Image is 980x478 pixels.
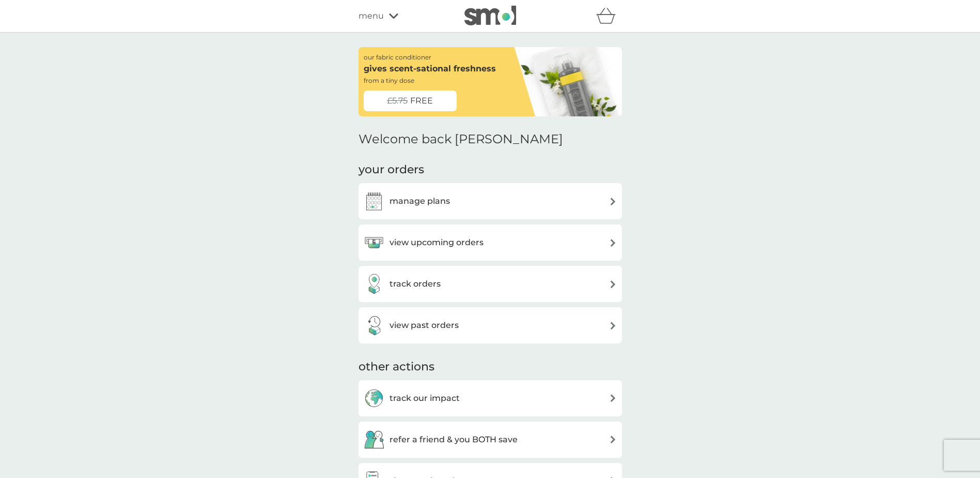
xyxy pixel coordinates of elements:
[364,76,414,85] p: from a tiny dose
[609,239,617,247] img: arrow right
[390,195,450,208] h3: manage plans
[390,319,459,332] h3: view past orders
[359,9,384,23] span: menu
[359,359,434,375] h3: other actions
[390,433,518,446] h3: refer a friend & you BOTH save
[364,62,496,76] p: gives scent-sational freshness
[464,6,516,25] img: smol
[410,94,433,108] span: FREE
[387,94,408,108] span: £5.75
[359,162,424,178] h3: your orders
[596,6,622,26] div: basket
[609,280,617,288] img: arrow right
[390,236,484,249] h3: view upcoming orders
[364,52,431,62] p: our fabric conditioner
[609,198,617,205] img: arrow right
[359,132,563,147] h2: Welcome back [PERSON_NAME]
[609,322,617,330] img: arrow right
[390,392,460,405] h3: track our impact
[609,394,617,402] img: arrow right
[390,277,441,291] h3: track orders
[609,436,617,443] img: arrow right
